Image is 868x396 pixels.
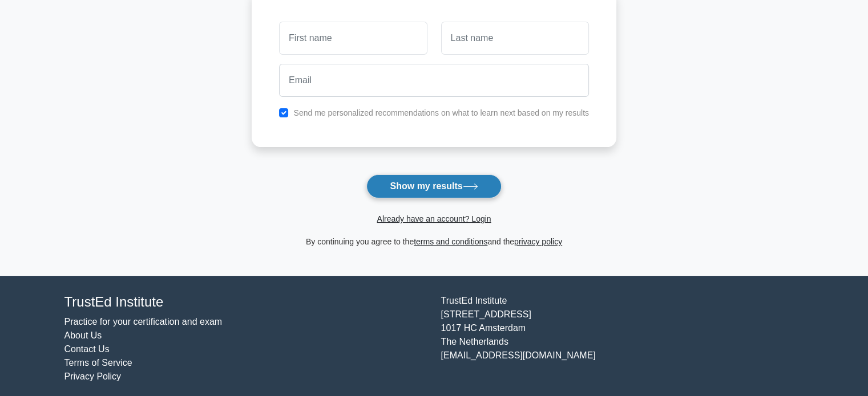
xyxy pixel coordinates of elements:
[279,64,589,97] input: Email
[293,108,589,117] label: Send me personalized recommendations on what to learn next based on my results
[377,214,491,223] a: Already have an account? Login
[64,371,122,381] a: Privacy Policy
[414,237,487,246] a: terms and conditions
[64,330,102,340] a: About Us
[514,237,562,246] a: privacy policy
[279,22,427,55] input: First name
[441,22,589,55] input: Last name
[64,344,110,354] a: Contact Us
[64,317,223,326] a: Practice for your certification and exam
[64,358,132,368] a: Terms of Service
[434,294,811,383] div: TrustEd Institute [STREET_ADDRESS] 1017 HC Amsterdam The Netherlands [EMAIL_ADDRESS][DOMAIN_NAME]
[245,235,623,248] div: By continuing you agree to the and the
[366,174,501,198] button: Show my results
[64,294,427,311] h4: TrustEd Institute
